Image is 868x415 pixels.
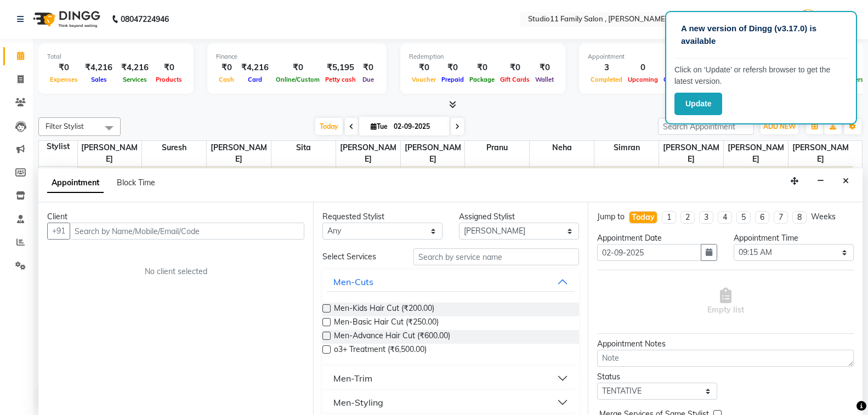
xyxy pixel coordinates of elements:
[117,61,153,74] div: ₹4,216
[333,275,373,288] div: Men-Cuts
[597,232,717,244] div: Appointment Date
[413,248,579,265] input: Search by service name
[78,141,142,166] span: [PERSON_NAME]
[47,52,185,61] div: Total
[774,211,788,224] li: 7
[658,118,754,135] input: Search Appointment
[401,141,465,166] span: [PERSON_NAME]
[699,211,713,224] li: 3
[327,393,575,412] button: Men-Styling
[237,61,273,74] div: ₹4,216
[334,303,434,316] span: Men-Kids Hair Cut (₹200.00)
[811,211,836,223] div: Weeks
[47,76,81,83] span: Expenses
[662,211,676,224] li: 1
[459,211,579,223] div: Assigned Stylist
[594,141,659,155] span: Simran
[409,76,439,83] span: Voucher
[47,211,304,223] div: Client
[597,244,701,261] input: yyyy-mm-dd
[153,61,185,74] div: ₹0
[334,330,450,344] span: Men-Advance Hair Cut (₹600.00)
[661,76,692,83] span: Ongoing
[327,368,575,388] button: Men-Trim
[439,61,467,74] div: ₹0
[142,141,206,155] span: Suresh
[674,64,848,87] p: Click on ‘Update’ or refersh browser to get the latest version.
[44,167,77,178] div: 8:00 AM
[625,76,661,83] span: Upcoming
[724,141,788,166] span: [PERSON_NAME]
[409,61,439,74] div: ₹0
[333,372,372,385] div: Men-Trim
[271,141,336,155] span: Sita
[532,61,557,74] div: ₹0
[661,61,692,74] div: 0
[798,9,818,29] img: Admin
[322,61,359,74] div: ₹5,195
[734,232,854,244] div: Appointment Time
[439,76,467,83] span: Prepaid
[718,211,732,224] li: 4
[216,61,237,74] div: ₹0
[588,76,625,83] span: Completed
[755,211,769,224] li: 6
[333,396,383,409] div: Men-Styling
[216,76,237,83] span: Cash
[788,141,853,166] span: [PERSON_NAME]
[763,122,796,130] span: ADD NEW
[625,61,661,74] div: 0
[838,173,854,190] button: Close
[359,61,378,74] div: ₹0
[245,76,265,83] span: Card
[273,61,322,74] div: ₹0
[117,178,155,187] span: Block Time
[632,212,655,223] div: Today
[532,76,557,83] span: Wallet
[761,119,798,134] button: ADD NEW
[314,251,405,263] div: Select Services
[390,118,445,135] input: 2025-09-02
[315,118,343,135] span: Today
[81,61,117,74] div: ₹4,216
[153,76,185,83] span: Products
[73,266,278,277] div: No client selected
[497,76,532,83] span: Gift Cards
[39,141,77,152] div: Stylist
[334,316,439,330] span: Men-Basic Hair Cut (₹250.00)
[597,338,854,350] div: Appointment Notes
[46,122,84,130] span: Filter Stylist
[467,76,497,83] span: Package
[334,344,427,357] span: o3+ Treatment (₹6,500.00)
[121,4,169,35] b: 08047224946
[597,371,717,383] div: Status
[360,76,377,83] span: Due
[597,211,625,223] div: Jump to
[736,211,751,224] li: 5
[368,122,390,130] span: Tue
[530,141,594,155] span: Neha
[273,76,322,83] span: Online/Custom
[467,61,497,74] div: ₹0
[70,223,304,240] input: Search by Name/Mobile/Email/Code
[674,93,722,115] button: Update
[120,76,150,83] span: Services
[336,141,400,166] span: [PERSON_NAME]
[216,52,378,61] div: Finance
[465,141,529,155] span: Pranu
[681,22,841,47] p: A new version of Dingg (v3.17.0) is available
[322,211,442,223] div: Requested Stylist
[792,211,807,224] li: 8
[588,61,625,74] div: 3
[659,141,723,166] span: [PERSON_NAME]
[88,76,110,83] span: Sales
[588,52,724,61] div: Appointment
[680,211,695,224] li: 2
[409,52,557,61] div: Redemption
[207,141,271,166] span: [PERSON_NAME]
[327,272,575,292] button: Men-Cuts
[497,61,532,74] div: ₹0
[47,173,104,193] span: Appointment
[47,223,70,240] button: +91
[322,76,359,83] span: Petty cash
